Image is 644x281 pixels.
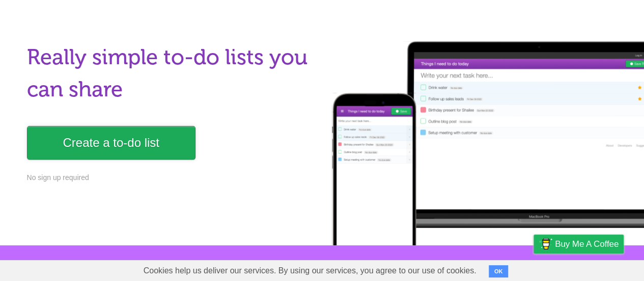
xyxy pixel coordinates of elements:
p: No sign up required [27,172,316,183]
span: Buy me a coffee [555,235,619,253]
button: OK [489,265,509,277]
img: Buy me a coffee [539,235,552,252]
span: Cookies help us deliver our services. By using our services, you agree to our use of cookies. [133,261,487,281]
h1: Really simple to-do lists you can share [27,41,316,106]
a: Create a to-do list [27,126,195,160]
a: Buy me a coffee [534,235,624,253]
